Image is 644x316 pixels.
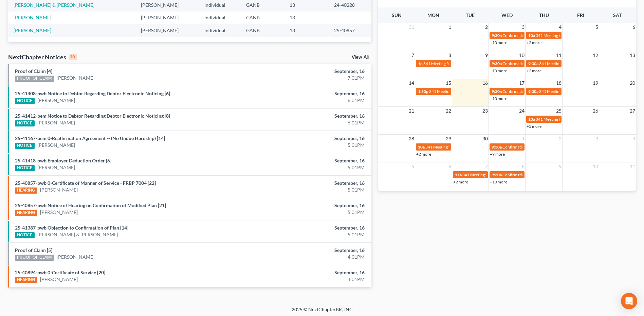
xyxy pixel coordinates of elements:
[69,54,77,60] div: 10
[518,79,525,87] span: 17
[453,179,468,184] a: +2 more
[284,12,329,24] td: 13
[555,79,562,87] span: 18
[418,61,423,66] span: 1p
[558,162,562,171] span: 9
[57,75,94,81] a: [PERSON_NAME]
[484,162,489,171] span: 7
[40,209,78,216] a: [PERSON_NAME]
[445,107,452,115] span: 22
[408,135,415,143] span: 28
[408,107,415,115] span: 21
[284,24,329,37] td: 13
[37,231,118,238] a: [PERSON_NAME] & [PERSON_NAME]
[448,23,452,31] span: 1
[15,187,37,194] div: HEARING
[253,254,365,260] div: 4:01PM
[418,144,425,150] span: 10a
[527,68,541,73] a: +2 more
[527,40,541,45] a: +2 more
[199,12,241,24] td: Individual
[15,225,128,231] a: 25-41387-pwb Objection to Confirmation of Plan [14]
[536,117,597,122] span: 341 Meeting for [PERSON_NAME]
[14,15,51,20] a: [PERSON_NAME]
[15,98,35,104] div: NOTICE
[15,143,35,149] div: NOTICE
[411,162,415,171] span: 5
[15,158,111,163] a: 25-41418-pwb Employer Deduction Order [6]
[37,164,75,171] a: [PERSON_NAME]
[429,89,490,94] span: 341 Meeting for [PERSON_NAME]
[15,202,166,208] a: 25-40857-pwb Notice of Hearing on Confirmation of Modified Plan [21]
[592,107,599,115] span: 26
[490,152,505,157] a: +9 more
[418,89,428,94] span: 1:30p
[15,210,37,216] div: HEARING
[392,12,402,18] span: Sun
[629,51,636,59] span: 13
[521,23,525,31] span: 3
[490,40,507,45] a: +10 more
[57,254,94,260] a: [PERSON_NAME]
[484,51,489,59] span: 9
[253,209,365,216] div: 5:01PM
[40,276,78,283] a: [PERSON_NAME]
[527,124,541,129] a: +5 more
[466,12,475,18] span: Tue
[595,23,599,31] span: 5
[135,12,199,24] td: [PERSON_NAME]
[241,24,284,37] td: GANB
[528,61,538,66] span: 9:30a
[253,224,365,231] div: September, 16
[253,135,365,142] div: September, 16
[253,142,365,149] div: 5:01PM
[632,23,636,31] span: 6
[536,33,633,38] span: 341 Meeting for [PERSON_NAME] & [PERSON_NAME]
[592,162,599,171] span: 10
[253,247,365,254] div: September, 16
[555,51,562,59] span: 11
[462,172,523,177] span: 341 Meeting for [PERSON_NAME]
[15,180,156,186] a: 25-40857-pwb 0-Certificate of Manner of Service - FRBP 7004 [22]
[528,89,538,94] span: 9:30a
[558,23,562,31] span: 4
[425,144,486,150] span: 341 Meeting for [PERSON_NAME]
[8,53,77,61] div: NextChapter Notices
[423,61,484,66] span: 341 Meeting for [PERSON_NAME]
[518,107,525,115] span: 24
[253,97,365,104] div: 6:01PM
[558,135,562,143] span: 2
[37,142,75,149] a: [PERSON_NAME]
[15,232,35,238] div: NOTICE
[241,12,284,24] td: GANB
[37,97,75,104] a: [PERSON_NAME]
[629,79,636,87] span: 20
[492,33,502,38] span: 9:30a
[482,135,489,143] span: 30
[484,23,489,31] span: 2
[528,117,535,122] span: 10a
[613,12,622,18] span: Sat
[492,144,502,150] span: 9:30a
[15,247,52,253] a: Proof of Claim [5]
[15,120,35,126] div: NOTICE
[253,75,365,81] div: 7:01PM
[555,107,562,115] span: 25
[253,113,365,119] div: September, 16
[15,91,170,96] a: 25-41408-pwb Notice to Debtor Regarding Debtor Electronic Noticing [6]
[15,270,105,275] a: 25-40894-pwb 0-Certificate of Service [20]
[14,27,51,33] a: [PERSON_NAME]
[135,24,199,37] td: [PERSON_NAME]
[482,107,489,115] span: 23
[253,202,365,209] div: September, 16
[595,135,599,143] span: 3
[621,293,637,309] div: Open Intercom Messenger
[15,165,35,171] div: NOTICE
[521,162,525,171] span: 8
[502,33,580,38] span: Confirmation Hearing for [PERSON_NAME]
[632,135,636,143] span: 4
[15,135,165,141] a: 25-41167-bem 0-Reaffirmation Agreement -- (No Undue Hardship) [14]
[501,12,513,18] span: Wed
[253,157,365,164] div: September, 16
[15,113,170,119] a: 25-41412-bem Notice to Debtor Regarding Debtor Electronic Noticing [8]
